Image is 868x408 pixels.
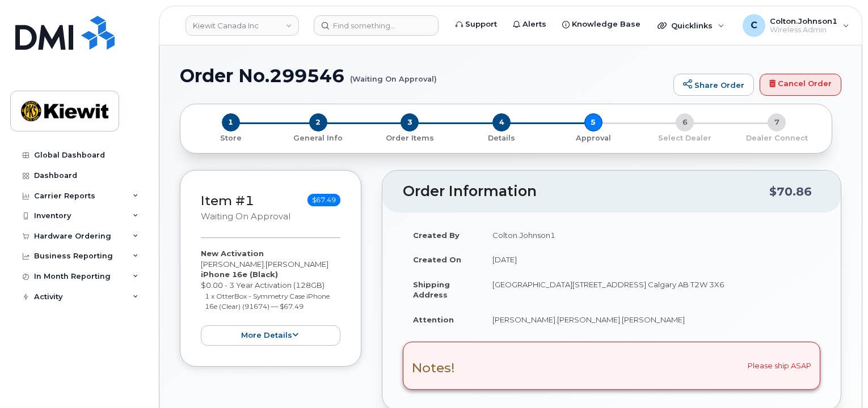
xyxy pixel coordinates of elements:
h2: Order Information [403,184,769,199]
a: 2 General Info [272,131,364,143]
span: 1 [222,113,240,131]
p: Order Items [368,133,451,143]
span: 4 [492,113,511,131]
p: General Info [277,133,360,143]
p: Details [460,133,543,143]
span: 3 [401,113,419,131]
h1: Order No.299546 [180,66,668,86]
span: $67.49 [307,194,340,206]
small: (Waiting On Approval) [350,66,437,83]
a: 4 Details [456,131,547,143]
a: Share Order [673,74,754,96]
small: 1 x OtterBox - Symmetry Case iPhone 16e (Clear) (91674) — $67.49 [205,292,330,311]
strong: Shipping Address [413,280,450,300]
small: Waiting On Approval [201,211,290,222]
span: 2 [309,113,327,131]
strong: New Activation [201,249,264,258]
a: 3 Order Items [364,131,456,143]
a: Cancel Order [760,74,841,96]
td: [DATE] [482,247,820,272]
div: Please ship ASAP [403,342,820,389]
p: Store [194,133,268,143]
a: 1 Store [189,131,272,143]
td: Colton.Johnson1 [482,223,820,248]
strong: Created By [413,231,460,240]
strong: Created On [413,255,461,264]
h3: Notes! [412,361,455,375]
td: [GEOGRAPHIC_DATA][STREET_ADDRESS] Calgary AB T2W 3X6 [482,272,820,307]
button: more details [201,325,340,346]
a: Item #1 [201,193,254,209]
strong: Attention [413,315,454,324]
strong: iPhone 16e (Black) [201,270,278,279]
div: [PERSON_NAME].[PERSON_NAME] $0.00 - 3 Year Activation (128GB) [201,248,340,346]
div: $70.86 [769,181,812,202]
td: [PERSON_NAME].[PERSON_NAME].[PERSON_NAME] [482,307,820,332]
